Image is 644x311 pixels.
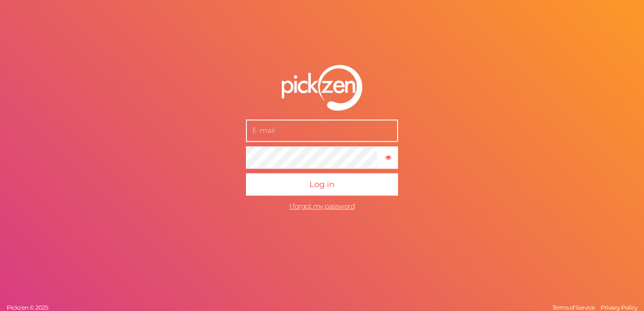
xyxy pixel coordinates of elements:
[552,304,595,311] span: Terms of Service
[598,304,640,311] a: Privacy Policy
[282,65,362,111] img: pz-logo-white.png
[601,304,637,311] span: Privacy Policy
[289,202,355,210] a: I forgot my password
[246,173,398,196] button: Log in
[309,179,335,189] span: Log in
[4,304,50,311] a: Pickzen © 2025
[246,119,398,142] input: E-mail
[550,304,597,311] a: Terms of Service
